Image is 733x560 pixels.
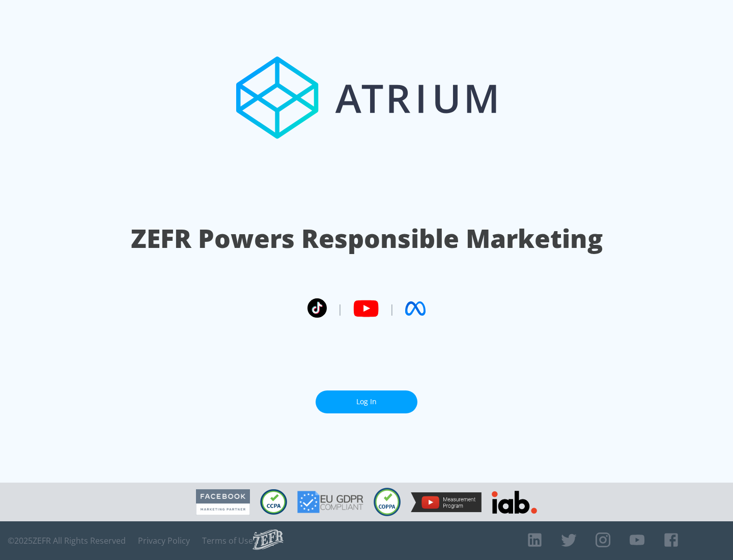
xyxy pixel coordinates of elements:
img: COPPA Compliant [374,488,401,516]
img: YouTube Measurement Program [411,492,482,512]
span: © 2025 ZEFR All Rights Reserved [8,536,126,546]
img: Facebook Marketing Partner [196,489,250,515]
a: Terms of Use [202,536,253,546]
a: Log In [316,390,417,413]
img: CCPA Compliant [260,489,287,515]
span: | [337,301,343,316]
img: IAB [492,491,537,514]
img: GDPR Compliant [297,491,363,513]
h1: ZEFR Powers Responsible Marketing [131,221,603,256]
span: | [389,301,395,316]
a: Privacy Policy [138,536,190,546]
